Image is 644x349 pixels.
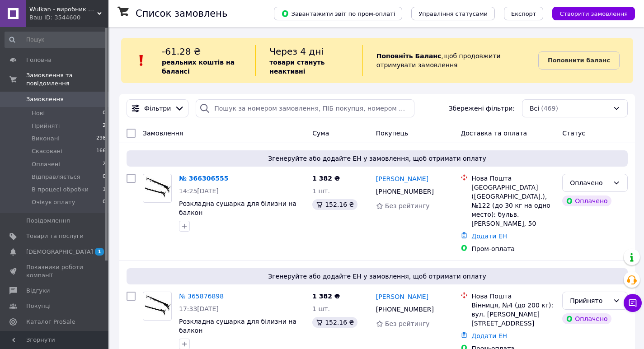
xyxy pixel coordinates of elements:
[26,248,93,256] span: [DEMOGRAPHIC_DATA]
[530,104,539,113] span: Всі
[504,7,544,20] button: Експорт
[312,317,357,328] div: 152.16 ₴
[449,104,515,113] span: Збережені фільтри:
[179,318,296,334] a: Розкладна сушарка для білизни на балкон
[274,7,402,20] button: Завантажити звіт по пром-оплаті
[135,54,148,67] img: :exclamation:
[96,135,106,143] span: 298
[570,178,609,188] div: Оплачено
[312,187,330,195] span: 1 шт.
[95,248,104,256] span: 1
[26,302,51,310] span: Покупці
[32,160,60,168] span: Оплачені
[32,186,89,194] span: В процесі обробки
[385,320,430,327] span: Без рейтингу
[26,71,108,88] span: Замовлення та повідомлення
[471,301,555,328] div: Вінниця, №4 (до 200 кг): вул. [PERSON_NAME][STREET_ADDRESS]
[26,287,50,295] span: Відгуки
[570,296,609,306] div: Прийнято
[471,332,507,340] a: Додати ЕН
[312,199,357,210] div: 152.16 ₴
[385,202,430,209] span: Без рейтингу
[362,45,538,76] div: , щоб продовжити отримувати замовлення
[376,130,408,137] span: Покупець
[32,173,80,181] span: Відправляється
[144,104,171,113] span: Фільтри
[624,294,642,312] button: Чат з покупцем
[103,160,106,168] span: 2
[269,59,324,75] b: товари стануть неактивні
[538,51,620,70] a: Поповнити баланс
[552,7,635,20] button: Створити замовлення
[32,198,75,206] span: Очікує оплату
[179,200,296,216] a: Розкладна сушарка для білизни на балкон
[312,130,329,137] span: Cума
[471,244,555,253] div: Пром-оплата
[26,232,84,240] span: Товари та послуги
[471,174,555,183] div: Нова Пошта
[162,59,235,75] b: реальних коштів на балансі
[162,46,201,57] span: -61.28 ₴
[26,95,64,103] span: Замовлення
[374,303,436,316] div: [PHONE_NUMBER]
[130,272,624,281] span: Згенеруйте або додайте ЕН у замовлення, щоб отримати оплату
[312,175,340,182] span: 1 382 ₴
[103,109,106,117] span: 0
[471,233,507,240] a: Додати ЕН
[26,56,52,64] span: Головна
[103,173,106,181] span: 0
[26,217,70,225] span: Повідомлення
[179,175,228,182] a: № 366306555
[374,185,436,198] div: [PHONE_NUMBER]
[548,57,610,64] b: Поповнити баланс
[143,292,172,321] a: Фото товару
[376,292,428,301] a: [PERSON_NAME]
[179,187,219,195] span: 14:25[DATE]
[281,9,395,18] span: Завантажити звіт по пром-оплаті
[559,10,628,17] span: Створити замовлення
[32,122,60,130] span: Прийняті
[418,10,488,17] span: Управління статусами
[376,52,442,60] b: Поповніть Баланс
[196,99,414,117] input: Пошук за номером замовлення, ПІБ покупця, номером телефону, Email, номером накладної
[471,183,555,228] div: [GEOGRAPHIC_DATA] ([GEOGRAPHIC_DATA].), №122 (до 30 кг на одно место): бульв. [PERSON_NAME], 50
[376,174,428,183] a: [PERSON_NAME]
[143,174,172,203] a: Фото товару
[29,5,97,14] span: Wulkan - виробник мангалів і сковорідок для приємного відпочинку!
[312,305,330,312] span: 1 шт.
[96,147,106,155] span: 166
[471,292,555,301] div: Нова Пошта
[32,109,45,117] span: Нові
[179,305,219,312] span: 17:33[DATE]
[29,14,108,22] div: Ваш ID: 3544600
[312,293,340,300] span: 1 382 ₴
[26,263,84,279] span: Показники роботи компанії
[562,195,611,206] div: Оплачено
[543,9,635,17] a: Створити замовлення
[103,198,106,206] span: 0
[130,154,624,163] span: Згенеруйте або додайте ЕН у замовлення, щоб отримати оплату
[562,130,585,137] span: Статус
[32,147,62,155] span: Скасовані
[562,313,611,324] div: Оплачено
[461,130,527,137] span: Доставка та оплата
[26,318,75,326] span: Каталог ProSale
[411,7,495,20] button: Управління статусами
[143,293,171,319] img: Фото товару
[5,32,107,48] input: Пошук
[103,186,106,194] span: 1
[143,176,171,201] img: Фото товару
[179,293,224,300] a: № 365876898
[136,8,227,19] h1: Список замовлень
[143,130,183,137] span: Замовлення
[269,46,324,57] span: Через 4 дні
[541,105,558,112] span: (469)
[32,135,60,143] span: Виконані
[511,10,536,17] span: Експорт
[103,122,106,130] span: 2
